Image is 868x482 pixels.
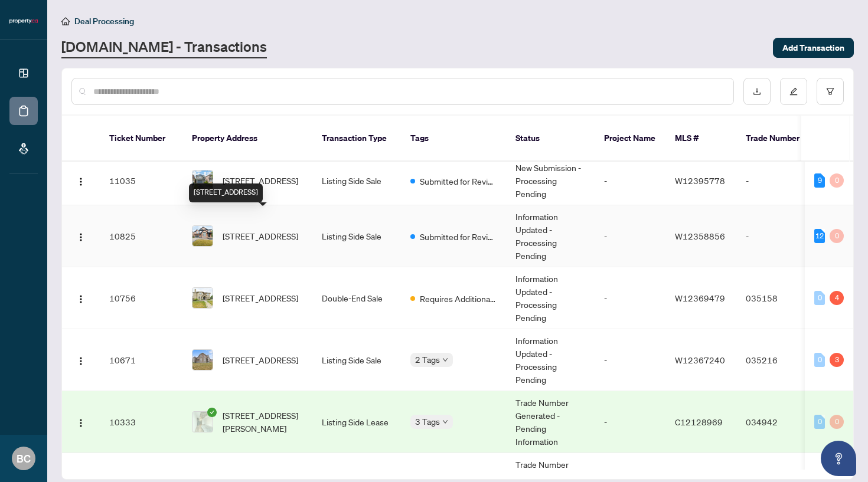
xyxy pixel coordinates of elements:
div: 12 [814,229,825,243]
div: 0 [830,415,844,429]
span: BC [17,450,31,467]
span: 2 Tags [415,353,440,366]
td: - [595,156,665,205]
span: Add Transaction [782,38,844,57]
span: Requires Additional Docs [420,292,497,305]
td: Listing Side Sale [312,156,401,205]
img: Logo [76,356,86,366]
button: download [743,78,771,105]
span: W12367240 [675,355,725,365]
td: Information Updated - Processing Pending [506,267,595,329]
div: 0 [814,415,825,429]
img: Logo [76,177,86,186]
td: 10756 [100,267,182,329]
button: Logo [71,412,90,431]
div: 0 [814,291,825,305]
img: thumbnail-img [192,288,213,308]
td: - [736,205,819,267]
span: Submitted for Review [420,175,497,188]
img: Logo [76,294,86,304]
td: - [595,329,665,391]
th: Property Address [182,116,312,162]
th: Ticket Number [100,116,182,162]
div: 3 [830,353,844,367]
button: edit [780,78,807,105]
span: Deal Processing [74,16,134,27]
span: W12369479 [675,293,725,303]
span: download [753,87,761,96]
button: Logo [71,288,90,307]
span: W12358856 [675,231,725,241]
td: Trade Number Generated - Pending Information [506,391,595,453]
div: 4 [830,291,844,305]
span: 3 Tags [415,415,440,428]
img: thumbnail-img [192,170,213,191]
th: Project Name [595,116,665,162]
span: home [61,17,70,25]
td: Information Updated - Processing Pending [506,205,595,267]
td: Listing Side Sale [312,205,401,267]
img: Logo [76,232,86,242]
button: Open asap [821,441,856,476]
img: thumbnail-img [192,226,213,246]
td: 035216 [736,329,819,391]
div: 9 [814,173,825,188]
img: Logo [76,418,86,428]
span: [STREET_ADDRESS][PERSON_NAME] [223,409,303,435]
span: [STREET_ADDRESS] [223,229,298,242]
td: Listing Side Sale [312,329,401,391]
img: logo [9,18,38,25]
th: Trade Number [736,116,819,162]
td: Listing Side Lease [312,391,401,453]
span: W12395778 [675,175,725,186]
td: 10333 [100,391,182,453]
div: 0 [814,353,825,367]
td: 11035 [100,156,182,205]
button: Logo [71,227,90,245]
td: - [736,156,819,205]
td: 10671 [100,329,182,391]
td: Double-End Sale [312,267,401,329]
td: Information Updated - Processing Pending [506,329,595,391]
button: Logo [71,350,90,369]
button: filter [817,78,844,105]
span: edit [789,87,798,96]
th: Status [506,116,595,162]
img: thumbnail-img [192,412,213,432]
button: Logo [71,171,90,190]
div: [STREET_ADDRESS] [189,183,263,202]
span: [STREET_ADDRESS] [223,291,298,304]
span: Submitted for Review [420,230,497,243]
span: [STREET_ADDRESS] [223,174,298,187]
td: - [595,205,665,267]
span: check-circle [207,408,217,417]
td: 10825 [100,205,182,267]
td: - [595,391,665,453]
span: [STREET_ADDRESS] [223,353,298,366]
th: Tags [401,116,506,162]
div: 0 [830,173,844,188]
button: Add Transaction [773,38,854,58]
div: 0 [830,229,844,243]
td: 035158 [736,267,819,329]
img: thumbnail-img [192,350,213,370]
th: Transaction Type [312,116,401,162]
span: down [442,419,448,425]
a: [DOMAIN_NAME] - Transactions [61,37,267,58]
span: down [442,357,448,363]
span: C12128969 [675,417,723,427]
th: MLS # [665,116,736,162]
span: filter [826,87,834,96]
td: 034942 [736,391,819,453]
td: New Submission - Processing Pending [506,156,595,205]
td: - [595,267,665,329]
